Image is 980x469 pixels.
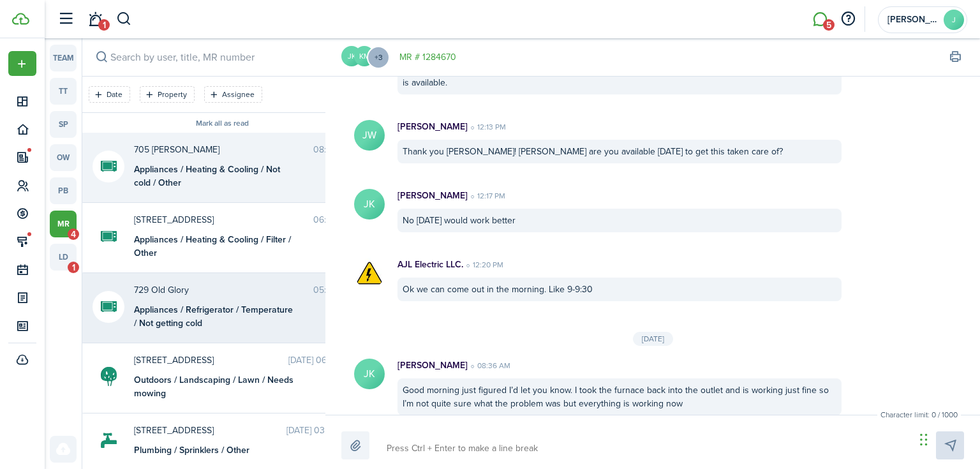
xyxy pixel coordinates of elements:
[397,120,468,133] p: [PERSON_NAME]
[68,262,79,273] span: 1
[50,244,77,271] a: ld
[50,144,77,171] a: ow
[101,361,117,393] img: Outdoors
[354,359,385,389] avatar-text: JK
[354,189,385,220] avatar-text: JK
[313,213,352,227] time: 06:39 AM
[83,3,107,36] a: Notifications
[116,8,132,30] button: Search
[354,46,375,66] avatar-text: KM
[468,360,510,371] time: 08:36 AM
[101,151,117,182] img: Appliances
[134,283,313,297] span: 729 Old Glory
[134,213,313,227] span: 2610 N Shoveler Way Meridian
[101,221,117,253] img: Appliances
[633,332,673,346] div: [DATE]
[946,48,964,66] button: Print
[877,409,961,421] small: Character limit: 0 / 1000
[397,189,468,202] p: [PERSON_NAME]
[222,89,255,100] filter-tag-label: Assignee
[397,359,468,372] p: [PERSON_NAME]
[354,258,385,288] img: AJL Electric LLC.
[134,163,293,190] div: Appliances / Heating & Cooling / Not cold / Other
[134,424,286,437] span: 1305 Golfview Way Meridian
[12,13,29,25] img: TenantCloud
[196,119,249,128] button: Mark all as read
[313,143,352,156] time: 08:36 AM
[158,89,187,100] filter-tag-label: Property
[68,228,79,240] span: 4
[468,121,506,133] time: 12:13 PM
[468,190,505,202] time: 12:17 PM
[98,19,110,31] span: 1
[397,209,842,232] div: No [DATE] would work better
[399,50,456,64] a: MR # 1284670
[286,424,352,437] time: [DATE] 03:39 PM
[101,424,117,456] img: Plumbing
[50,111,77,138] a: sp
[920,421,928,459] div: Drag
[50,211,77,237] a: mr
[944,10,964,30] avatar-text: J
[82,38,362,76] input: search
[134,373,293,400] div: Outdoors / Landscaping / Lawn / Needs mowing
[397,378,842,415] div: Good morning just figured I’d let you know. I took the furnace back into the outlet and is workin...
[463,259,503,271] time: 12:20 PM
[140,86,195,103] filter-tag: Open filter
[288,354,352,367] time: [DATE] 06:14 PM
[134,354,288,367] span: 2610 N Shoveler Way Meridian
[134,443,293,457] div: Plumbing / Sprinklers / Other
[8,51,36,76] button: Open menu
[93,48,110,66] button: Search
[204,86,262,103] filter-tag: Open filter
[397,258,463,271] p: AJL Electric LLC.
[134,143,313,156] span: 705 Williams Emmett
[50,78,77,105] a: tt
[89,86,130,103] filter-tag: Open filter
[397,278,842,301] div: Ok we can come out in the morning. Like 9-9:30
[367,46,390,69] menu-trigger: +3
[313,283,352,297] time: 05:55 AM
[50,177,77,204] a: pb
[375,46,390,69] button: Open menu
[837,8,859,30] button: Open resource center
[134,303,293,330] div: Appliances / Refrigerator / Temperature / Not getting cold
[341,46,362,66] avatar-text: JK
[397,140,842,163] div: Thank you [PERSON_NAME]! [PERSON_NAME] are you available [DATE] to get this taken care of?
[354,120,385,151] avatar-text: JW
[101,291,117,323] img: Appliances
[916,408,980,469] iframe: Chat Widget
[887,15,939,24] span: Jacqueline
[134,233,293,260] div: Appliances / Heating & Cooling / Filter / Other
[50,45,77,71] a: team
[107,89,122,100] filter-tag-label: Date
[54,7,78,31] button: Open sidebar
